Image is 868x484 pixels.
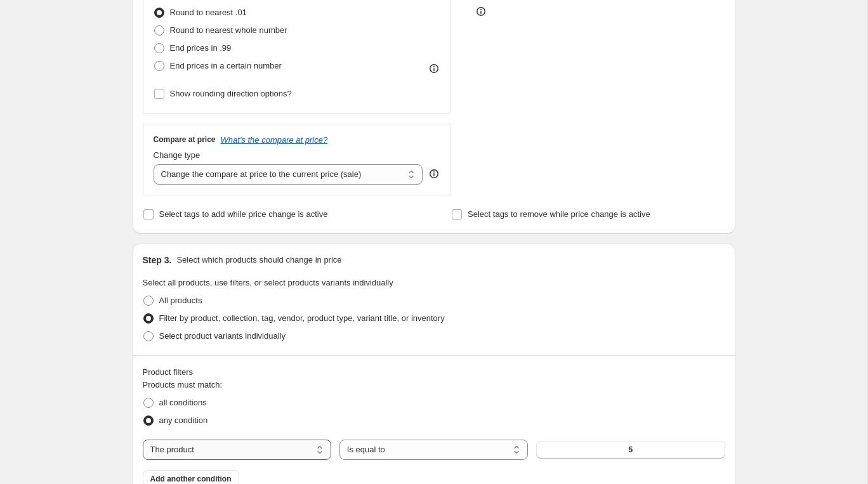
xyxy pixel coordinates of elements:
h3: Compare at price [154,134,216,145]
span: All products [159,296,202,305]
span: Select product variants individually [159,331,286,341]
button: What's the compare at price? [221,135,328,145]
div: help [428,167,440,180]
span: End prices in a certain number [170,61,282,70]
span: Add another condition [150,474,232,484]
span: 5 [628,445,633,455]
span: Select tags to add while price change is active [159,209,328,219]
span: any condition [159,415,208,425]
span: Change type [154,150,201,160]
span: Filter by product, collection, tag, vendor, product type, variant title, or inventory [159,313,445,323]
span: Products must match: [143,380,223,389]
h2: Step 3. [143,254,172,266]
button: 5 [536,441,725,459]
div: Product filters [143,366,725,379]
span: Select tags to remove while price change is active [468,209,650,219]
span: all conditions [159,398,207,407]
span: End prices in .99 [170,43,232,53]
span: Select all products, use filters, or select products variants individually [143,278,393,287]
span: Round to nearest whole number [170,25,287,35]
span: Round to nearest .01 [170,8,247,17]
span: Show rounding direction options? [170,89,292,98]
p: Select which products should change in price [176,254,341,266]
